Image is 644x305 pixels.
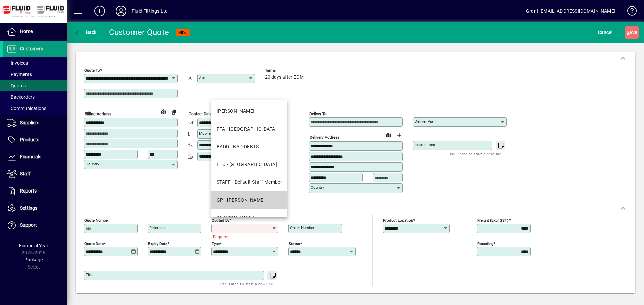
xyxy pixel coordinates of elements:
[84,68,100,73] mat-label: Quote To
[217,108,255,115] div: [PERSON_NAME]
[449,150,501,158] mat-hint: Use 'Enter' to start a new line
[7,83,26,88] span: Quotes
[20,46,43,51] span: Customers
[405,293,439,303] span: Product History
[590,293,617,303] span: Product
[20,188,37,194] span: Reports
[149,225,166,230] mat-label: Reference
[20,120,39,125] span: Suppliers
[89,5,110,17] button: Add
[211,156,287,173] mat-option: FFC - Christchurch
[211,102,287,120] mat-option: AG - ADAM
[148,241,167,246] mat-label: Expiry date
[596,26,614,39] button: Cancel
[383,130,394,140] a: View on map
[20,29,33,34] span: Home
[20,171,31,176] span: Staff
[7,94,35,100] span: Backorders
[7,106,46,111] span: Communications
[415,142,435,147] mat-label: Instructions
[20,222,37,228] span: Support
[311,185,324,190] mat-label: Country
[217,179,282,186] div: STAFF - Default Staff Member
[178,30,187,35] span: NEW
[20,137,39,142] span: Products
[3,132,67,148] a: Products
[3,91,67,103] a: Backorders
[477,218,508,222] mat-label: Freight (excl GST)
[84,241,104,246] mat-label: Quote date
[74,30,97,35] span: Back
[199,75,206,80] mat-label: Attn
[3,103,67,114] a: Communications
[217,126,277,133] div: FFA - [GEOGRAPHIC_DATA]
[211,191,287,209] mat-option: GP - Grant Petersen
[289,241,300,246] mat-label: Status
[72,26,98,39] button: Back
[169,106,179,117] button: Copy to Delivery address
[3,217,67,234] a: Support
[3,80,67,91] a: Quotes
[526,6,615,16] div: Grant [EMAIL_ADDRESS][DOMAIN_NAME]
[625,26,639,39] button: Save
[217,161,277,168] div: FFC - [GEOGRAPHIC_DATA]
[383,218,413,222] mat-label: Product location
[265,68,305,73] span: Terms
[3,115,67,131] a: Suppliers
[3,23,67,40] a: Home
[265,75,304,80] span: 20 days after EOM
[212,241,220,246] mat-label: Type
[132,6,168,16] div: Fluid Fittings Ltd
[402,292,442,304] button: Product History
[3,69,67,80] a: Payments
[110,5,132,17] button: Profile
[20,205,37,211] span: Settings
[415,119,433,124] mat-label: Deliver via
[3,183,67,200] a: Reports
[213,233,273,240] mat-error: Required
[3,149,67,165] a: Financials
[212,218,229,222] mat-label: Quoted by
[211,173,287,191] mat-option: STAFF - Default Staff Member
[627,27,637,38] span: ave
[394,130,405,141] button: Choose address
[622,1,636,23] a: Knowledge Base
[20,154,41,159] span: Financials
[19,243,48,248] span: Financial Year
[3,57,67,69] a: Invoices
[211,120,287,138] mat-option: FFA - Auckland
[290,225,314,230] mat-label: Order number
[3,200,67,217] a: Settings
[84,218,109,222] mat-label: Quote number
[477,241,493,246] mat-label: Rounding
[627,30,629,35] span: S
[86,162,99,166] mat-label: Country
[217,143,259,150] div: BADD - BAD DEBTS
[586,292,620,304] button: Product
[158,106,169,117] a: View on map
[3,166,67,182] a: Staff
[309,111,327,116] mat-label: Deliver To
[199,131,211,136] mat-label: Mobile
[24,257,43,262] span: Package
[7,72,32,77] span: Payments
[598,27,613,38] span: Cancel
[220,280,273,288] mat-hint: Use 'Enter' to start a new line
[217,197,265,204] div: GP - [PERSON_NAME]
[217,214,255,221] div: [PERSON_NAME]
[86,272,93,277] mat-label: Title
[211,209,287,227] mat-option: JJ - JENI
[67,26,104,39] app-page-header-button: Back
[211,138,287,156] mat-option: BADD - BAD DEBTS
[7,60,28,66] span: Invoices
[109,27,169,38] div: Customer Quote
